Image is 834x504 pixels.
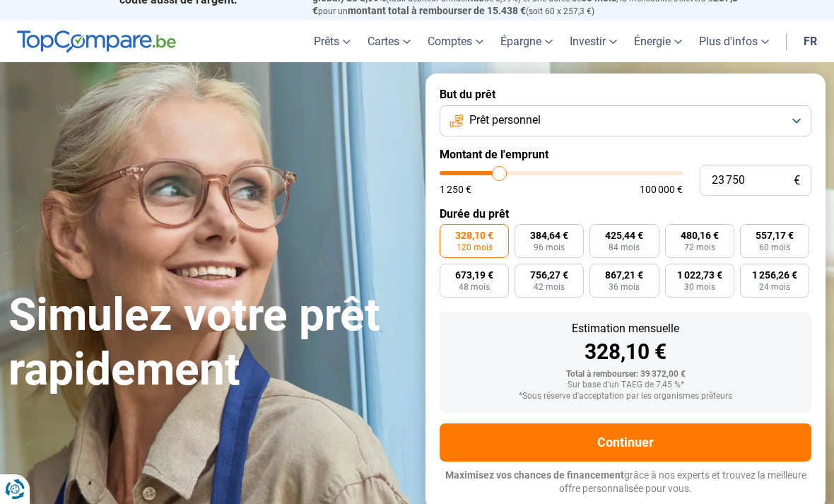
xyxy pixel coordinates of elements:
span: montant total à rembourser de 15.438 € [348,5,526,16]
span: 1 256,26 € [752,270,797,280]
span: 1 022,73 € [677,270,722,280]
label: Durée du prêt [440,207,811,221]
span: 60 mois [759,243,790,252]
a: fr [795,20,826,62]
span: 1 250 € [440,184,471,194]
a: Prêts [305,20,359,62]
span: 867,21 € [605,270,643,280]
span: 100 000 € [640,184,683,194]
span: 120 mois [457,243,493,252]
div: Total à rembourser: 39 372,00 € [451,370,800,380]
label: Montant de l'emprunt [440,148,811,161]
button: Prêt personnel [440,105,811,136]
span: 30 mois [684,283,715,291]
span: 425,44 € [605,230,643,240]
div: Sur base d'un TAEG de 7,45 %* [451,380,800,390]
span: 48 mois [459,283,490,291]
span: 480,16 € [681,230,719,240]
img: TopCompare [17,30,176,53]
span: € [794,175,800,187]
span: 72 mois [684,243,715,252]
a: Comptes [419,20,492,62]
span: 42 mois [534,283,565,291]
h1: Simulez votre prêt rapidement [8,288,409,397]
span: 328,10 € [455,230,493,240]
span: 96 mois [534,243,565,252]
span: 84 mois [609,243,640,252]
span: 557,17 € [756,230,794,240]
span: 673,19 € [455,270,493,280]
span: 756,27 € [530,270,568,280]
div: 328,10 € [451,341,800,363]
span: 24 mois [759,283,790,291]
span: 384,64 € [530,230,568,240]
a: Épargne [492,20,561,62]
div: *Sous réserve d'acceptation par les organismes prêteurs [451,392,800,402]
button: Continuer [440,423,811,462]
a: Plus d'infos [691,20,777,62]
p: grâce à nos experts et trouvez la meilleure offre personnalisée pour vous. [440,469,811,496]
span: Maximisez vos chances de financement [445,469,624,481]
div: Estimation mensuelle [451,323,800,334]
span: 36 mois [609,283,640,291]
label: But du prêt [440,88,811,101]
a: Énergie [625,20,691,62]
span: Prêt personnel [469,112,541,128]
a: Cartes [359,20,419,62]
a: Investir [561,20,625,62]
